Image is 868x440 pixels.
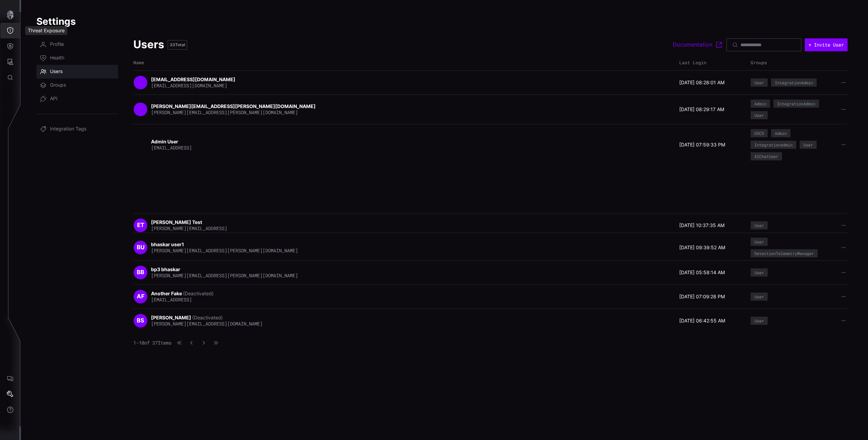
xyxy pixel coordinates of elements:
div: Threat Exposure [25,26,67,35]
div: Last Login [679,60,747,66]
time: [DATE] 09:39:52 AM [679,245,725,251]
div: User [754,240,764,244]
strong: Another Fake [151,291,183,296]
a: Integration Tags [36,122,118,136]
span: [EMAIL_ADDRESS] [151,144,192,151]
div: Groups [751,60,836,66]
strong: bp3 bhaskar [151,266,181,272]
span: ET [137,222,144,229]
div: AIChatUser [754,154,778,158]
a: Users [36,65,118,78]
div: DOCS [754,131,764,135]
span: [PERSON_NAME][EMAIL_ADDRESS][PERSON_NAME][DOMAIN_NAME] [151,109,298,116]
time: [DATE] 08:28:01 AM [679,80,724,86]
span: API [50,95,57,102]
strong: bhaskar user1 [151,242,185,247]
a: Documentation [673,41,723,49]
span: AF [137,293,145,300]
span: [PERSON_NAME][EMAIL_ADDRESS][DOMAIN_NAME] [151,320,263,327]
span: 1 - 10 of 37 Items [133,340,171,346]
span: Users [50,68,63,75]
time: [DATE] 07:59:33 PM [679,142,725,148]
h1: Settings [36,15,853,28]
strong: Admin User [151,139,179,144]
div: Name [133,60,676,66]
time: [DATE] 05:58:14 AM [679,269,725,276]
strong: [PERSON_NAME][EMAIL_ADDRESS][PERSON_NAME][DOMAIN_NAME] [151,103,317,109]
a: API [36,92,118,106]
a: Health [36,51,118,65]
div: IntegrationAdmin [777,102,815,106]
span: [PERSON_NAME][EMAIL_ADDRESS][PERSON_NAME][DOMAIN_NAME] [151,272,298,279]
strong: [EMAIL_ADDRESS][DOMAIN_NAME] [151,76,236,82]
time: [DATE] 06:42:55 AM [679,318,725,324]
span: BB [137,269,144,276]
span: Integration Tags [50,126,86,133]
div: Admin [754,102,766,106]
div: User [754,295,764,299]
span: 33 [170,42,175,47]
div: User [754,270,764,275]
h2: Users [133,38,164,52]
span: Health [50,55,64,61]
span: [PERSON_NAME][EMAIL_ADDRESS] [151,225,227,231]
div: Admin [775,131,787,135]
div: IntegrationAdmin [754,143,792,147]
span: [EMAIL_ADDRESS] [151,296,192,303]
strong: [PERSON_NAME] [151,315,192,320]
a: Profile [36,38,118,51]
div: User [803,143,813,147]
span: Profile [50,41,64,48]
button: Last Page [212,339,220,346]
button: First Page [175,339,184,346]
div: User [754,81,764,85]
button: Next Page [199,339,208,346]
span: [EMAIL_ADDRESS][DOMAIN_NAME] [151,82,227,89]
button: + Invite User [805,38,848,51]
span: [PERSON_NAME][EMAIL_ADDRESS][PERSON_NAME][DOMAIN_NAME] [151,247,298,254]
span: (Deactivated) [192,315,223,320]
div: IntegrationAdmin [775,81,813,85]
span: Groups [50,82,66,89]
div: User [754,319,764,323]
span: BU [137,244,145,251]
strong: [PERSON_NAME] Test [151,219,203,225]
div: DetectionTelemetryManager [754,251,814,256]
div: User [754,113,764,117]
div: User [754,223,764,227]
time: [DATE] 10:37:35 AM [679,222,724,228]
a: Groups [36,78,118,92]
span: BS [137,317,144,324]
span: (Deactivated) [183,291,214,296]
time: [DATE] 07:09:28 PM [679,294,725,300]
button: Previous Page [187,339,196,346]
div: Total [168,40,187,50]
time: [DATE] 08:29:17 AM [679,106,724,112]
